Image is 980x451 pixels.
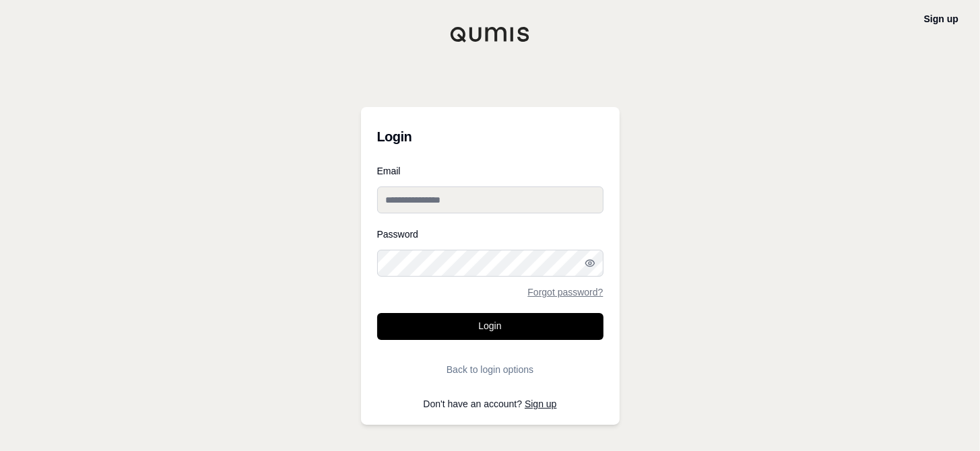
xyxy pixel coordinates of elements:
[924,13,958,24] a: Sign up
[525,398,556,409] a: Sign up
[377,123,603,150] h3: Login
[377,399,603,409] p: Don't have an account?
[377,356,603,383] button: Back to login options
[527,287,603,297] a: Forgot password?
[377,313,603,340] button: Login
[450,26,531,42] img: Qumis
[377,230,603,239] label: Password
[377,166,603,176] label: Email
